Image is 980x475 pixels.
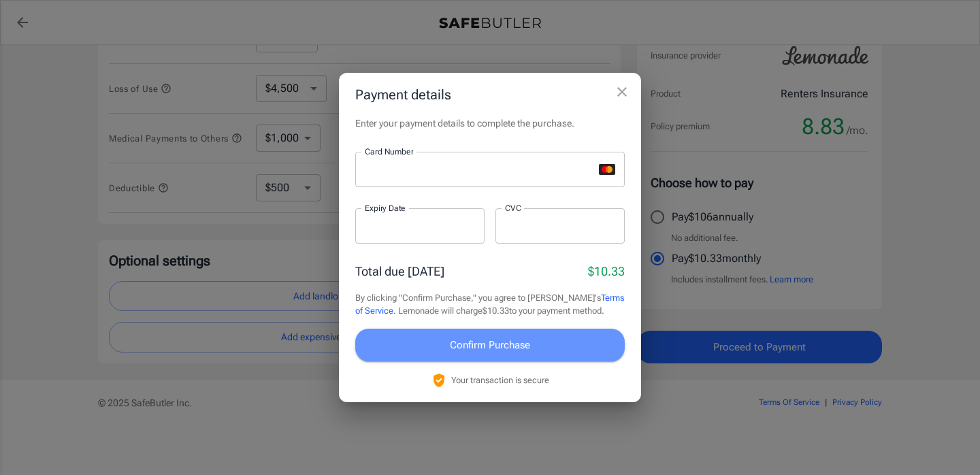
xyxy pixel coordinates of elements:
span: Confirm Purchase [450,336,530,354]
p: Total due [DATE] [355,262,444,280]
label: Expiry Date [365,202,406,214]
iframe: Secure card number input frame [365,163,593,176]
label: Card Number [365,146,413,157]
label: CVC [505,202,521,214]
iframe: Secure CVC input frame [505,219,615,232]
p: Enter your payment details to complete the purchase. [355,116,625,130]
iframe: Secure expiration date input frame [365,219,475,232]
p: $10.33 [588,262,625,280]
button: close [608,78,636,105]
p: Your transaction is secure [451,374,549,387]
button: Confirm Purchase [355,329,625,361]
h2: Payment details [339,73,641,116]
svg: mastercard [599,164,615,175]
p: By clicking "Confirm Purchase," you agree to [PERSON_NAME]'s . Lemonade will charge $10.33 to you... [355,291,625,318]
